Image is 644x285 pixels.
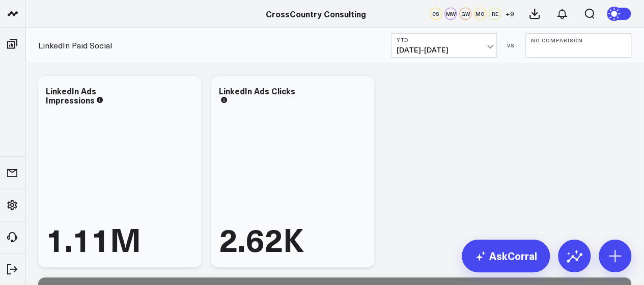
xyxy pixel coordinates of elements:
[430,8,442,20] div: CS
[219,223,304,254] div: 2.62K
[397,46,491,54] span: [DATE] - [DATE]
[266,8,366,19] a: CrossCountry Consulting
[38,40,112,51] a: LinkedIn Paid Social
[46,85,96,106] div: LinkedIn Ads Impressions
[506,10,514,17] span: + 9
[391,33,497,58] button: YTD[DATE]-[DATE]
[459,8,471,20] div: GW
[489,8,501,20] div: RE
[462,240,550,272] a: AskCorral
[503,8,516,20] button: +9
[502,42,520,48] div: VS
[219,85,295,96] div: LinkedIn Ads Clicks
[531,37,626,43] b: No Comparison
[444,8,457,20] div: MW
[474,8,486,20] div: MO
[46,223,141,254] div: 1.11M
[525,33,631,58] button: No Comparison
[397,37,491,43] b: YTD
